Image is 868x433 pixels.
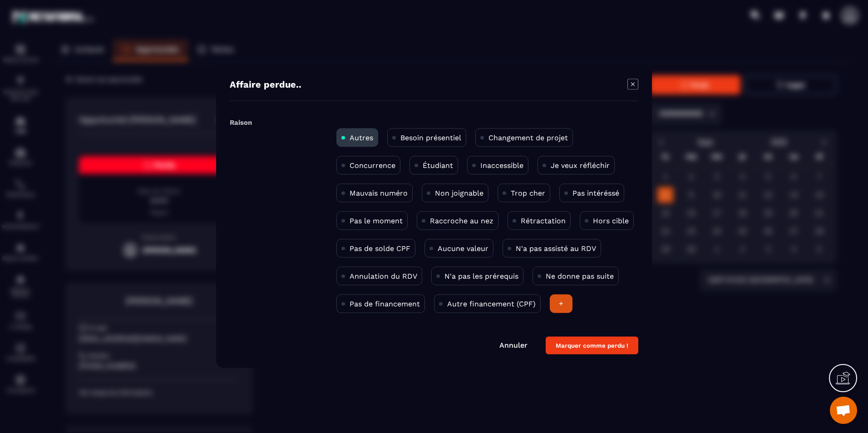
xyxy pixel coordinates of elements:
[546,272,614,280] p: Ne donne pas suite
[447,300,536,308] p: Autre financement (CPF)
[435,189,483,197] p: Non joignable
[350,300,420,308] p: Pas de financement
[230,79,301,92] h4: Affaire perdue..
[830,397,857,424] div: Ouvrir le chat
[516,244,596,253] p: N'a pas assisté au RDV
[350,272,417,280] p: Annulation du RDV
[444,272,518,280] p: N'a pas les prérequis
[511,189,545,197] p: Trop cher
[350,189,408,197] p: Mauvais numéro
[593,216,629,225] p: Hors cible
[350,244,410,253] p: Pas de solde CPF
[550,295,572,313] div: +
[350,216,403,225] p: Pas le moment
[230,118,252,127] label: Raison
[438,244,488,253] p: Aucune valeur
[480,161,523,170] p: Inaccessible
[499,341,528,349] a: Annuler
[551,161,610,170] p: Je veux réfléchir
[488,133,568,142] p: Changement de projet
[546,337,638,354] button: Marquer comme perdu !
[350,161,395,170] p: Concurrence
[423,161,453,170] p: Étudiant
[521,216,566,225] p: Rétractation
[350,133,373,142] p: Autres
[572,189,619,197] p: Pas intéréssé
[400,133,461,142] p: Besoin présentiel
[430,216,493,225] p: Raccroche au nez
